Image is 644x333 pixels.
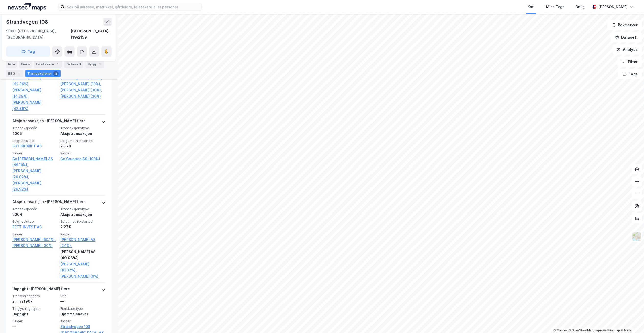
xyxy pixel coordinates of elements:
[6,18,49,26] div: Strandvegen 108
[12,139,57,143] span: Solgt selskap
[60,151,105,156] span: Kjøper
[12,199,86,207] div: Aksjetransaksjon - [PERSON_NAME] flere
[71,28,112,40] div: [GEOGRAPHIC_DATA], 119/2159
[53,71,59,76] div: 16
[12,168,57,180] a: [PERSON_NAME] (26.92%),
[611,32,642,42] button: Datasett
[6,70,23,77] div: ESG
[12,225,42,229] a: PETT INVEST AS
[6,46,50,57] button: Tag
[12,236,57,243] a: [PERSON_NAME] (50.1%),
[60,219,105,224] span: Solgt matrikkelandel
[618,308,644,333] iframe: Chat Widget
[12,118,86,126] div: Aksjetransaksjon - [PERSON_NAME] flere
[60,87,105,93] a: [PERSON_NAME] (30%),
[8,3,46,11] img: logo.a4113a55bc3d86da70a041830d287a7e.svg
[546,4,564,10] div: Mine Tags
[60,261,105,273] a: [PERSON_NAME] (10.02%),
[85,61,104,68] div: Bygg
[618,308,644,333] div: Kontrollprogram for chat
[12,207,57,211] span: Transaksjonsår
[12,319,57,323] span: Selger
[60,249,105,261] div: [PERSON_NAME] AS (40.08%),
[12,243,57,249] a: [PERSON_NAME] (30%)
[12,232,57,236] span: Selger
[60,93,105,99] a: [PERSON_NAME] (30%)
[12,286,70,294] div: Uoppgitt - [PERSON_NAME] flere
[16,71,21,76] div: 1
[618,69,642,79] button: Tags
[595,329,620,332] a: Improve this map
[60,298,105,304] div: —
[55,62,60,67] div: 1
[12,180,57,192] a: [PERSON_NAME] (26.92%)
[12,311,57,317] div: Uoppgitt
[25,70,61,77] div: Transaksjoner
[60,211,105,218] div: Aksjetransaksjon
[598,4,628,10] div: [PERSON_NAME]
[12,87,57,99] a: [PERSON_NAME] (14.29%),
[617,57,642,67] button: Filter
[60,224,105,230] div: 2.27%
[6,28,71,40] div: 9006, [GEOGRAPHIC_DATA], [GEOGRAPHIC_DATA]
[12,144,42,148] a: BUTIKKDRIFT AS
[612,44,642,55] button: Analyse
[576,4,585,10] div: Bolig
[60,130,105,137] div: Aksjetransaksjon
[60,306,105,311] span: Eierskapstype
[528,4,535,10] div: Kart
[12,219,57,224] span: Solgt selskap
[12,324,57,330] div: —
[60,81,105,87] a: [PERSON_NAME] (10%),
[60,273,105,279] a: [PERSON_NAME] (6%)
[97,62,102,67] div: 1
[12,294,57,298] span: Tinglysningsdato
[60,232,105,236] span: Kjøper
[65,3,201,11] input: Søk på adresse, matrikkel, gårdeiere, leietakere eller personer
[12,75,57,87] a: [PERSON_NAME] (42.86%),
[34,61,62,68] div: Leietakere
[60,294,105,298] span: Pris
[553,329,567,332] a: Mapbox
[60,156,105,162] a: Cc Gruppen AS (100%)
[632,232,642,242] img: Z
[60,319,105,323] span: Kjøper
[19,61,32,68] div: Eiere
[60,143,105,149] div: 2.97%
[12,211,57,218] div: 2004
[12,130,57,137] div: 2005
[12,298,57,304] div: 2. mai 1967
[6,61,17,68] div: Info
[64,61,83,68] div: Datasett
[60,139,105,143] span: Solgt matrikkelandel
[60,126,105,130] span: Transaksjonstype
[60,236,105,249] a: [PERSON_NAME] AS (24%),
[607,20,642,30] button: Bokmerker
[12,156,57,168] a: Cc [PERSON_NAME] AS (46.15%),
[60,207,105,211] span: Transaksjonstype
[60,311,105,317] div: Hjemmelshaver
[12,126,57,130] span: Transaksjonsår
[569,329,593,332] a: OpenStreetMap
[12,99,57,112] a: [PERSON_NAME] (42.86%)
[12,306,57,311] span: Tinglysningstype
[12,151,57,156] span: Selger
